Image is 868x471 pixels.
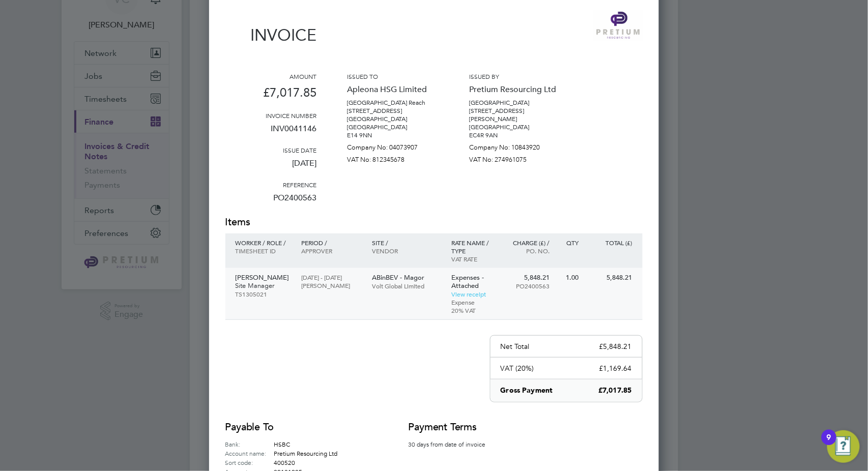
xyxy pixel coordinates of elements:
h2: Payment terms [409,420,500,434]
p: [GEOGRAPHIC_DATA] [470,123,561,131]
p: Net Total [501,342,530,351]
p: £7,017.85 [598,386,631,396]
p: [PERSON_NAME] [236,274,291,282]
p: [GEOGRAPHIC_DATA] [348,123,439,131]
button: Open Resource Center, 9 new notifications [827,430,860,463]
p: PO2400563 [225,189,317,215]
img: pretium-logo-remittance.png [594,10,643,41]
h3: Issue date [225,146,317,154]
label: Account name: [225,449,274,458]
p: Apleona HSG Limited [348,80,439,99]
p: INV0041146 [225,120,317,146]
span: HSBC [274,440,291,448]
p: Vendor [372,247,441,255]
div: 9 [827,437,831,451]
h2: Payable to [225,420,378,434]
p: [GEOGRAPHIC_DATA] Reach [348,99,439,107]
h3: Invoice number [225,111,317,120]
p: Company No: 04073907 [348,139,439,152]
p: [GEOGRAPHIC_DATA] [348,115,439,123]
p: 5,848.21 [506,274,550,282]
p: [STREET_ADDRESS] [348,107,439,115]
p: £5,848.21 [599,342,632,351]
p: VAT rate [451,255,496,263]
p: E14 9NN [348,131,439,139]
p: £1,169.64 [599,364,632,373]
h3: Issued to [348,72,439,80]
p: 20% VAT [451,306,496,314]
p: Approver [301,247,362,255]
p: Charge (£) / [506,239,550,247]
p: [PERSON_NAME] [301,281,362,289]
label: Bank: [225,439,274,449]
p: ABinBEV - Magor [372,274,441,282]
a: View receipt [451,290,486,298]
p: [DATE] - [DATE] [301,273,362,281]
p: Company No: 10843920 [470,139,561,152]
h1: Invoice [225,25,317,45]
p: Po. No. [506,247,550,255]
span: 400520 [274,458,296,466]
p: Total (£) [589,239,632,247]
p: Site Manager [236,282,291,290]
p: Timesheet ID [236,247,291,255]
p: Expenses - Attached [451,274,496,290]
p: Expense [451,298,496,306]
p: Pretium Resourcing Ltd [470,80,561,99]
p: 30 days from date of invoice [409,439,500,449]
h3: Reference [225,181,317,189]
p: QTY [560,239,578,247]
p: [GEOGRAPHIC_DATA] [470,99,561,107]
p: 1.00 [560,274,578,282]
p: Gross Payment [501,386,553,396]
h2: Items [225,215,643,229]
p: VAT No: 812345678 [348,152,439,164]
h3: Issued by [470,72,561,80]
p: Site / [372,239,441,247]
p: Worker / Role / [236,239,291,247]
h3: Amount [225,72,317,80]
p: [STREET_ADDRESS][PERSON_NAME] [470,107,561,123]
p: TS1305021 [236,290,291,298]
p: £7,017.85 [225,80,317,111]
p: [DATE] [225,154,317,181]
span: Pretium Resourcing Ltd [274,449,338,457]
p: VAT (20%) [501,364,534,373]
p: PO2400563 [506,282,550,290]
p: EC4R 9AN [470,131,561,139]
p: Rate name / type [451,239,496,255]
label: Sort code: [225,458,274,467]
p: 5,848.21 [589,274,632,282]
p: Volt Global Limited [372,282,441,290]
p: VAT No: 274961075 [470,152,561,164]
p: Period / [301,239,362,247]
